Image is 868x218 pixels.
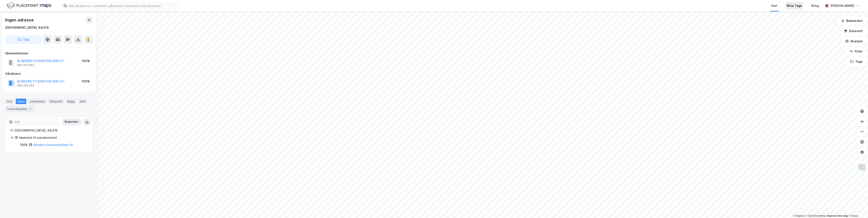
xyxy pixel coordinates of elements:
button: Bokmerker [838,17,866,25]
div: 100% [82,79,90,84]
iframe: Chat Widget [847,198,868,218]
div: Ingen adresse [5,17,34,23]
div: Transaksjoner [5,106,34,112]
div: Bolig [811,3,819,8]
button: Datasett [840,27,866,35]
div: 1 [28,107,32,111]
div: 100% [20,142,28,147]
div: Datasett [48,99,64,104]
div: Kart [771,3,777,8]
button: Ekspander [62,119,81,125]
a: Blindern Studenterhjem Sti [34,143,73,147]
div: 955 073 053 [17,64,34,67]
img: logo.f888ab2527a4732fd821a326f86c7f29.svg [7,2,51,9]
a: Improve this map [827,214,848,217]
a: OpenStreetMap [805,214,826,217]
div: ESG [78,99,87,104]
button: Filter [846,47,866,56]
a: Mapbox [793,214,805,217]
div: Info [5,99,14,104]
div: [GEOGRAPHIC_DATA], 44/216 [5,25,49,30]
button: Tag [5,35,42,44]
input: Søk [13,119,59,125]
div: Mine Tags [787,3,802,8]
img: Z [858,163,866,171]
div: Gårdeiere [5,71,92,76]
button: Tags [847,57,866,66]
div: [GEOGRAPHIC_DATA], 44/216 [14,128,87,133]
div: [PERSON_NAME] [830,3,854,8]
div: Eiere [16,99,26,104]
button: Analyse [842,37,866,45]
div: Leietakere [28,99,46,104]
div: Hjemmelshaver [5,51,92,56]
div: Bygg [66,99,76,104]
input: Søk på adresse, matrikkel, gårdeiere, leietakere eller personer [67,3,180,9]
div: 100% [82,58,90,64]
div: Hjemmel til eiendomsrett [19,135,87,140]
div: 955 073 053 [17,84,34,87]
